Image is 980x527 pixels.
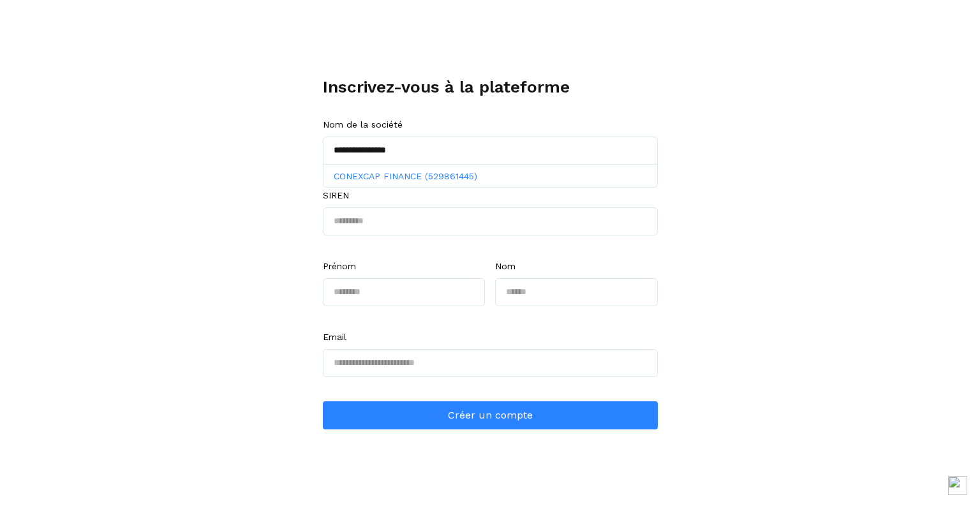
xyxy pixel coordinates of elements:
span: Nom de la société [323,118,403,131]
span: Créer un compte [448,409,533,421]
p: CONEXCAP FINANCE (529861445) [334,170,647,182]
span: Nom [495,260,516,273]
button: CONEXCAP FINANCE (529861445) [323,165,657,188]
span: SIREN [323,189,349,202]
span: Email [323,330,346,344]
h1: Inscrivez-vous à la plateforme [323,77,658,97]
span: Prénom [323,260,356,273]
button: Créer un compte [323,401,658,429]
